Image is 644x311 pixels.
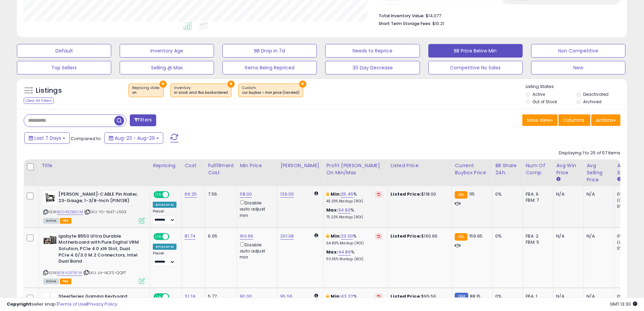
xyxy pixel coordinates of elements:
div: FBM: 7 [526,197,548,203]
button: New [531,61,625,74]
div: 0% [495,191,518,197]
small: FBA [455,191,467,199]
b: Listed Price: [390,191,421,197]
label: Active [532,91,545,97]
div: FBA: 2 [526,233,548,239]
div: Avg BB Share [617,162,642,176]
a: Terms of Use [58,301,87,307]
div: on [132,90,160,95]
img: 515Q4YGVncL._SL40_.jpg [43,233,57,247]
a: 34.90 [338,207,351,214]
span: OFF [168,192,179,198]
span: FBA [60,279,71,284]
b: Min: [331,233,341,239]
b: Total Inventory Value: [379,13,425,19]
div: % [326,233,382,246]
button: Selling @ Max [120,61,214,74]
div: Profit [PERSON_NAME] on Min/Max [326,162,385,176]
b: igabyte B550 Ultra Durable Motherboard with Pure Digital VRM Solution, PCIe 4.0 x16 Slot, Dual PC... [58,233,141,266]
div: % [326,191,382,204]
button: Competitive No Sales [428,61,523,74]
span: ON [154,234,163,239]
div: Num of Comp. [526,162,550,176]
p: 110.35% Markup (ROI) [326,257,382,262]
b: [PERSON_NAME]-CABLE Pin Nailer, 23-Gauge, 1-3/8-Inch (PIN138) [58,191,141,205]
div: $160.66 [390,233,447,239]
button: × [160,81,167,88]
button: BB Drop in 7d [222,44,317,58]
span: 159.95 [469,233,483,239]
button: × [228,81,235,88]
span: ON [154,192,163,198]
div: BB Share 24h. [495,162,520,176]
button: Actions [591,114,620,126]
span: FBA [60,218,71,224]
div: Avg Selling Price [587,162,611,183]
a: 160.66 [240,233,253,240]
a: 81.74 [185,233,195,240]
a: B0049ZBOUM [57,209,83,215]
div: N/A [587,191,609,197]
span: Custom: [242,85,300,95]
span: Last 7 Days [34,135,61,141]
span: | SKU: LH-NCFS-QQP7 [83,270,126,275]
div: Amazon AI [153,244,176,250]
img: 41B65WqVlkL._SL40_.jpg [43,191,57,205]
div: Displaying 1 to 25 of 57 items [559,150,620,156]
th: The percentage added to the cost of goods (COGS) that forms the calculator for Min & Max prices. [324,159,388,186]
div: $118.00 [390,191,447,197]
div: cur buybox < min price (landed) [242,90,300,95]
span: Compared to: [71,135,102,142]
div: ASIN: [43,191,145,223]
a: 33.00 [341,233,353,240]
div: Preset: [153,209,176,224]
b: Max: [326,207,338,213]
div: N/A [556,233,578,239]
div: 7.56 [208,191,232,197]
label: Out of Stock [532,99,557,105]
span: Repricing state : [132,85,160,95]
button: Non Competitive [531,44,625,58]
small: Avg Win Price. [556,176,560,182]
div: in stock and fba backordered [174,90,228,95]
span: Aug-23 - Aug-29 [115,135,155,141]
div: N/A [587,233,609,239]
a: 25.45 [341,191,353,198]
a: 66.25 [185,191,197,198]
div: FBM: 5 [526,239,548,245]
b: Listed Price: [390,233,421,239]
button: Default [17,44,111,58]
span: 2025-09-6 13:30 GMT [610,301,637,307]
label: Deactivated [583,91,609,97]
span: OFF [168,234,179,239]
button: Last 7 Days [24,132,70,144]
p: 73.22% Markup (ROI) [326,215,382,220]
div: Preset: [153,251,176,266]
div: Avg Win Price [556,162,581,176]
button: Filters [130,114,156,126]
span: $10.21 [432,20,444,27]
span: All listings currently available for purchase on Amazon [43,279,59,284]
p: 64.86% Markup (ROI) [326,241,382,246]
p: Listing States: [526,84,627,90]
div: Amazon AI [153,202,176,208]
span: All listings currently available for purchase on Amazon [43,218,59,224]
small: Avg BB Share. [617,176,621,182]
span: | SKU: YC-9LK7-J0G3 [84,209,126,215]
li: $14,077 [379,11,615,19]
div: N/A [556,191,578,197]
p: 45.33% Markup (ROI) [326,199,382,204]
div: Clear All Filters [24,97,54,104]
button: Items Being Repriced [222,61,317,74]
b: Short Term Storage Fees: [379,21,431,26]
div: [PERSON_NAME] [280,162,320,169]
div: Disable auto adjust min [240,241,272,261]
strong: Copyright [7,301,31,307]
div: FBA: 6 [526,191,548,197]
span: Inventory : [174,85,228,95]
button: Columns [558,114,590,126]
div: Listed Price [390,162,449,169]
button: Aug-23 - Aug-29 [104,132,163,144]
button: × [299,81,306,88]
span: Columns [563,117,584,124]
